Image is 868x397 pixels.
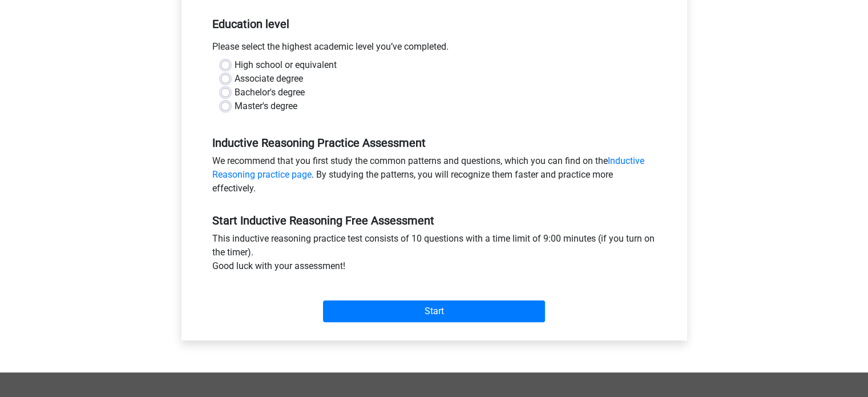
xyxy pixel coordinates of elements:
label: High school or equivalent [235,58,337,72]
input: Start [323,300,545,322]
h5: Start Inductive Reasoning Free Assessment [212,214,656,227]
div: This inductive reasoning practice test consists of 10 questions with a time limit of 9:00 minutes... [204,232,665,278]
label: Master's degree [235,99,297,113]
label: Bachelor's degree [235,86,305,99]
div: Please select the highest academic level you’ve completed. [204,40,665,58]
div: We recommend that you first study the common patterns and questions, which you can find on the . ... [204,154,665,200]
label: Associate degree [235,72,303,86]
h5: Education level [212,13,656,35]
h5: Inductive Reasoning Practice Assessment [212,136,656,150]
